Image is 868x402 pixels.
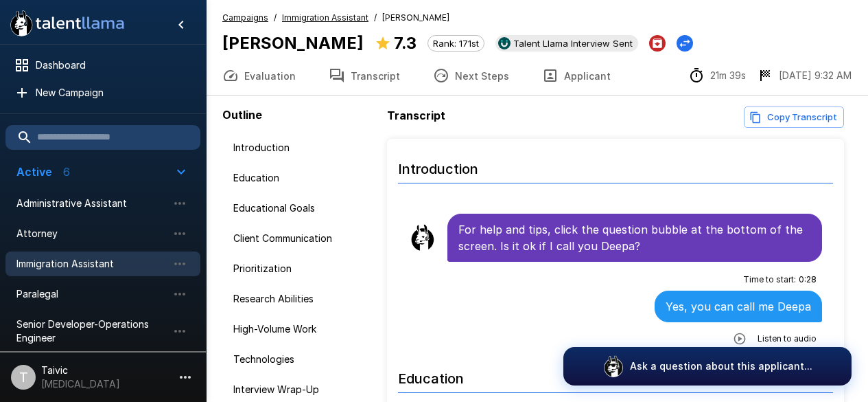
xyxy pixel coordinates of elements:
[312,56,417,95] button: Transcript
[222,135,382,160] div: Introduction
[779,69,852,82] p: [DATE] 9:32 AM
[233,232,371,245] span: Client Communication
[677,35,693,52] button: Change Stage
[374,11,377,25] span: /
[222,317,382,342] div: High-Volume Work
[222,256,382,281] div: Prioritization
[222,33,364,53] b: [PERSON_NAME]
[233,322,371,336] span: High-Volume Work
[758,332,817,346] span: Listen to audio
[398,357,833,393] h6: Education
[495,35,638,52] div: View profile in UKG
[233,201,371,215] span: Educational Goals
[757,67,852,84] div: The date and time when the interview was completed
[398,147,833,183] h6: Introduction
[563,347,852,386] button: Ask a question about this applicant...
[274,11,277,25] span: /
[222,108,262,122] b: Outline
[233,292,371,306] span: Research Abilities
[382,11,449,25] span: [PERSON_NAME]
[688,67,746,84] div: The time between starting and completing the interview
[508,38,638,49] span: Talent Llama Interview Sent
[233,171,371,185] span: Education
[428,38,484,49] span: Rank: 171st
[222,347,382,372] div: Technologies
[233,353,371,366] span: Technologies
[222,287,382,311] div: Research Abilities
[233,141,371,155] span: Introduction
[602,355,624,377] img: logo_glasses@2x.png
[666,298,811,315] p: Yes, you can call me Deepa
[498,37,511,49] img: ukg_logo.jpeg
[387,109,445,122] b: Transcript
[233,383,371,397] span: Interview Wrap-Up
[394,33,417,53] b: 7.3
[222,377,382,402] div: Interview Wrap-Up
[282,12,368,23] u: Immigration Assistant
[206,56,312,95] button: Evaluation
[222,12,268,23] u: Campaigns
[526,56,627,95] button: Applicant
[222,196,382,221] div: Educational Goals
[799,273,817,287] span: 0 : 28
[744,107,844,128] button: Copy Transcript
[417,56,526,95] button: Next Steps
[233,262,371,276] span: Prioritization
[222,226,382,251] div: Client Communication
[409,224,436,252] img: llama_clean.png
[630,359,812,373] p: Ask a question about this applicant...
[743,273,796,287] span: Time to start :
[710,69,746,82] p: 21m 39s
[649,35,666,52] button: Archive Applicant
[458,221,811,254] p: For help and tips, click the question bubble at the bottom of the screen. Is it ok if I call you ...
[222,166,382,190] div: Education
